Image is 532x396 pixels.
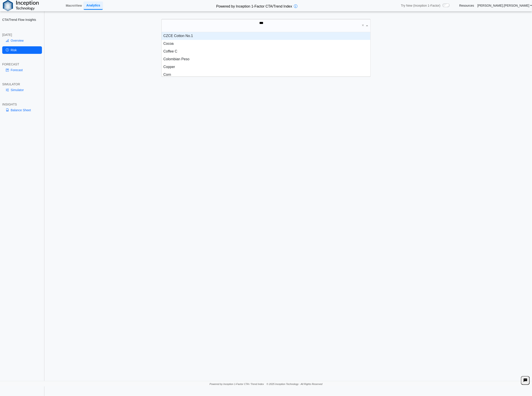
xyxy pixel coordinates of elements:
[2,33,42,37] div: [DATE]
[2,82,42,86] div: SIMULATOR
[2,66,42,74] a: Forecast
[162,32,370,40] div: CZCE Cotton No.1
[362,23,364,27] span: ×
[84,2,103,10] a: Analytics
[2,106,42,114] a: Balance Sheet
[64,2,84,9] a: MacroView
[214,2,294,9] h2: Powered by Inception 1-Factor CTA/Trend Index
[2,37,42,44] a: Overview
[2,62,42,66] div: FORECAST
[162,71,370,79] div: Corn
[2,86,42,94] a: Simulator
[162,55,370,63] div: Colombian Peso
[162,63,370,71] div: Copper
[477,4,532,8] a: [PERSON_NAME].[PERSON_NAME]
[162,40,370,48] div: Cocoa
[47,45,530,47] h5: CTA Expected Flow [DATE] Under Defined EOD Market Scenarios
[361,19,365,32] span: Clear value
[162,32,370,76] div: grid
[2,102,42,106] div: INSIGHTS
[162,48,370,55] div: Coffee C
[401,4,441,8] span: Try New (Inception 1-Factor)
[459,4,474,8] a: Resources
[2,46,42,54] a: Risk
[2,18,42,22] h2: CTA/Trend Flow Insights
